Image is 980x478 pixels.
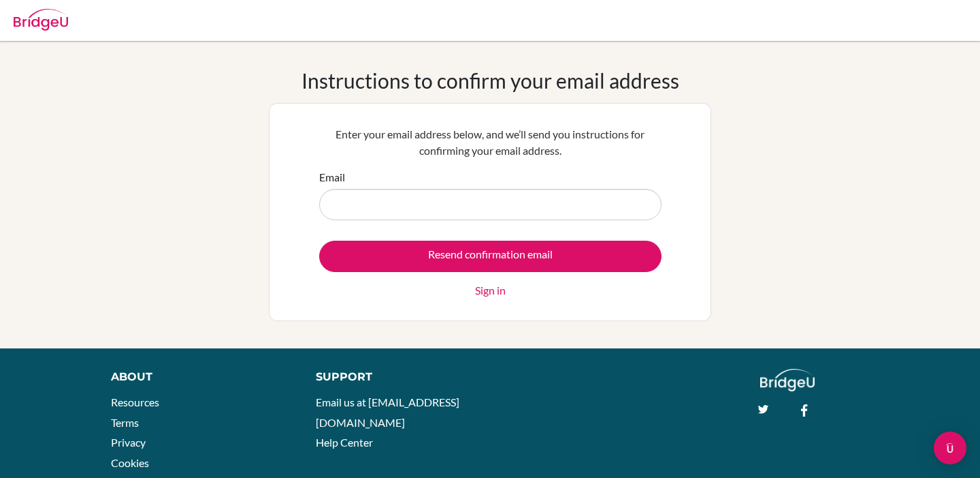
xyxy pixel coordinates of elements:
div: Open Intercom Messenger [934,432,966,464]
div: About [111,369,285,385]
a: Terms [111,416,139,429]
p: Enter your email address below, and we’ll send you instructions for confirming your email address. [319,126,661,159]
label: Email [319,169,345,185]
img: Bridge-U [14,9,68,31]
input: Resend confirmation email [319,241,661,272]
a: Cookies [111,456,149,469]
a: Privacy [111,436,146,449]
a: Sign in [475,282,506,299]
div: Support [316,369,476,385]
a: Help Center [316,436,373,449]
img: logo_white@2x-f4f0deed5e89b7ecb1c2cc34c3e3d731f90f0f143d5ea2071677605dd97b5244.png [760,369,815,391]
a: Resources [111,395,159,408]
a: Email us at [EMAIL_ADDRESS][DOMAIN_NAME] [316,395,459,429]
h1: Instructions to confirm your email address [301,68,679,93]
